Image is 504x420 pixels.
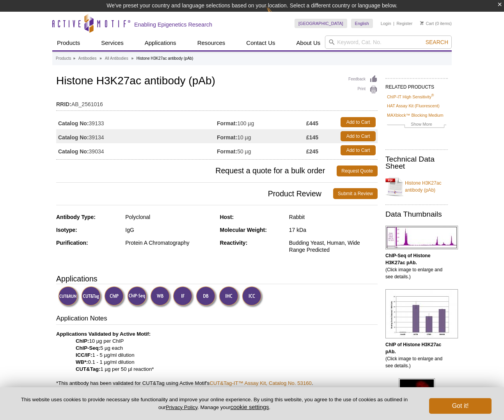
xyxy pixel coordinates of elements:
img: CUT&Tag Validated [81,286,103,308]
a: [GEOGRAPHIC_DATA] [295,19,347,28]
a: Privacy Policy [166,404,197,410]
a: Login [381,21,391,26]
div: Protein A Chromatography [125,239,214,246]
img: Your Cart [420,21,424,25]
strong: Format: [217,134,237,141]
strong: Host: [220,214,234,220]
h2: RELATED PRODUCTS [385,78,448,92]
a: Products [56,55,71,62]
a: Antibodies [78,55,97,62]
sup: ® [431,93,434,97]
a: Cart [420,21,434,26]
strong: Purification: [56,240,88,246]
a: Feedback [348,75,378,84]
button: Search [423,39,451,46]
h2: Technical Data Sheet [385,156,448,170]
a: HAT Assay Kit (Fluorescent) [387,102,440,109]
a: Add to Cart [341,145,376,155]
a: Applications [140,36,181,50]
a: Add to Cart [341,117,376,127]
a: English [351,19,373,28]
a: Contact Us [241,36,280,50]
img: Histone H3K27ac antibody (pAb) tested by ChIP. [385,289,458,338]
button: Got it! [429,398,492,414]
span: Product Review [56,188,333,199]
img: Dot Blot Validated [196,286,217,308]
td: 39133 [56,115,217,129]
strong: Antibody Type: [56,214,96,220]
div: Rabbit [289,214,378,221]
a: Print [348,85,378,94]
img: Histone H3K27ac antibody (pAb) tested by ChIP-Seq. [385,226,458,249]
strong: Catalog No: [58,134,89,141]
strong: ICC/IF: [76,352,92,358]
h1: Histone H3K27ac antibody (pAb) [56,75,378,88]
img: Western Blot Validated [150,286,172,308]
td: 39034 [56,143,217,157]
td: AB_2561016 [56,96,378,109]
li: | [393,19,394,28]
div: Budding Yeast, Human, Wide Range Predicted [289,239,378,253]
img: ChIP-Seq Validated [127,286,149,308]
strong: Format: [217,120,237,127]
a: Submit a Review [333,188,378,199]
td: 10 µg [217,129,306,143]
a: Add to Cart [341,131,376,141]
strong: Catalog No: [58,148,89,155]
img: CUT&RUN Validated [58,286,80,308]
a: Histone H3K27ac antibody (pAb) [385,175,448,198]
strong: Isotype: [56,227,77,233]
h2: Data Thumbnails [385,211,448,218]
strong: Molecular Weight: [220,227,267,233]
img: Immunohistochemistry Validated [219,286,240,308]
a: Services [96,36,128,50]
strong: £145 [306,134,318,141]
b: ChIP-Seq of Histone H3K27ac pAb. [385,253,430,265]
li: (0 items) [420,19,452,28]
input: Keyword, Cat. No. [325,36,452,49]
strong: CUT&Tag: [76,366,100,372]
li: » [99,56,102,61]
b: ChIP of Histone H3K27ac pAb. [385,342,441,354]
button: cookie settings [230,404,269,410]
strong: Catalog No: [58,120,89,127]
strong: Reactivity: [220,240,248,246]
a: About Us [292,36,325,50]
a: Show More [387,121,446,130]
li: » [73,56,75,61]
h3: Applications [56,273,378,285]
p: This website uses cookies to provide necessary site functionality and improve your online experie... [12,396,416,411]
div: 17 kDa [289,226,378,233]
b: Applications Validated by Active Motif: [56,331,151,337]
a: All Antibodies [105,55,128,62]
a: MAXblock™ Blocking Medium [387,112,444,119]
span: Request a quote for a bulk order [56,166,337,176]
li: » [131,56,133,61]
strong: RRID: [56,101,71,108]
strong: ChIP-Seq: [76,345,100,351]
img: ChIP Validated [104,286,126,308]
a: Resources [193,36,230,50]
img: Change Here [266,6,287,24]
p: (Click image to enlarge and see details.) [385,341,448,369]
img: Immunocytochemistry Validated [242,286,263,308]
a: CUT&Tag-IT™ Assay Kit, Catalog No. 53160 [209,380,312,386]
td: 39134 [56,129,217,143]
h2: Enabling Epigenetics Research [134,21,212,28]
li: Histone H3K27ac antibody (pAb) [137,56,193,61]
span: Search [426,39,448,45]
td: 50 µg [217,143,306,157]
h3: Application Notes [56,314,378,325]
strong: £445 [306,120,318,127]
strong: £245 [306,148,318,155]
div: IgG [125,226,214,233]
p: (Click image to enlarge and see details.) [385,252,448,280]
img: Immunofluorescence Validated [173,286,194,308]
a: Products [52,36,85,50]
div: Polyclonal [125,214,214,221]
td: 100 µg [217,115,306,129]
strong: Format: [217,148,237,155]
a: Register [396,21,412,26]
a: ChIP-IT High Sensitivity® [387,93,434,100]
strong: ChIP: [76,338,89,344]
